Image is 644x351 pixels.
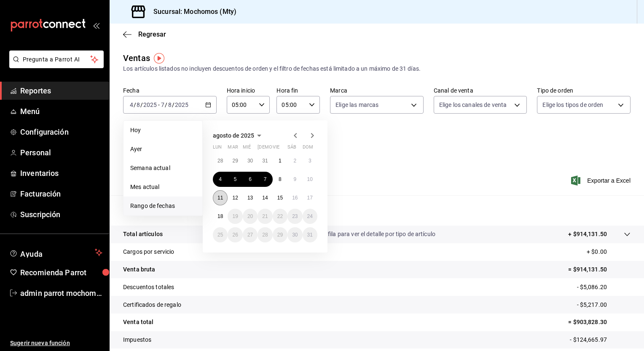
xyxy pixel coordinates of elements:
[243,144,251,153] abbr: miércoles
[123,30,166,38] button: Regresar
[217,195,223,201] abbr: 11 de agosto de 2025
[293,158,296,164] abbr: 2 de agosto de 2025
[568,265,631,274] p: = $914,131.50
[130,164,196,173] span: Semana actual
[123,88,217,93] label: Fecha
[232,213,238,219] abbr: 19 de agosto de 2025
[262,195,268,201] abbr: 14 de agosto de 2025
[143,101,157,108] input: ----
[303,153,317,168] button: 3 de agosto de 2025
[154,53,164,64] img: Tooltip marker
[217,213,223,219] abbr: 18 de agosto de 2025
[247,158,253,164] abbr: 30 de julio de 2025
[129,101,134,108] input: --
[287,227,302,242] button: 30 de agosto de 2025
[130,145,196,154] span: Ayer
[577,300,631,309] p: - $5,217.00
[123,205,631,215] p: Resumen
[165,101,167,108] span: /
[217,232,223,238] abbr: 25 de agosto de 2025
[123,247,174,256] p: Cargos por servicio
[247,195,253,201] abbr: 13 de agosto de 2025
[307,176,313,182] abbr: 10 de agosto de 2025
[258,172,272,187] button: 7 de agosto de 2025
[232,158,238,164] abbr: 29 de julio de 2025
[273,227,287,242] button: 29 de agosto de 2025
[303,172,317,187] button: 10 de agosto de 2025
[287,153,302,168] button: 2 de agosto de 2025
[287,209,302,224] button: 23 de agosto de 2025
[9,51,104,68] button: Pregunta a Parrot AI
[243,227,258,242] button: 27 de agosto de 2025
[123,318,153,327] p: Venta total
[262,232,268,238] abbr: 28 de agosto de 2025
[228,227,242,242] button: 26 de agosto de 2025
[307,213,313,219] abbr: 24 de agosto de 2025
[20,287,102,299] span: admin parrot mochomos
[123,52,150,64] div: Ventas
[277,213,283,219] abbr: 22 de agosto de 2025
[439,101,507,109] span: Elige los canales de venta
[303,190,317,205] button: 17 de agosto de 2025
[287,144,296,153] abbr: sábado
[587,247,631,256] p: + $0.00
[537,88,631,93] label: Tipo de orden
[140,101,143,108] span: /
[307,195,313,201] abbr: 17 de agosto de 2025
[243,190,258,205] button: 13 de agosto de 2025
[303,227,317,242] button: 31 de agosto de 2025
[228,209,242,224] button: 19 de agosto de 2025
[228,190,242,205] button: 12 de agosto de 2025
[258,144,307,153] abbr: jueves
[279,158,282,164] abbr: 1 de agosto de 2025
[219,176,222,182] abbr: 4 de agosto de 2025
[570,335,631,344] p: - $124,665.97
[568,230,607,239] p: + $914,131.50
[23,55,91,64] span: Pregunta a Parrot AI
[273,153,287,168] button: 1 de agosto de 2025
[228,153,242,168] button: 29 de julio de 2025
[213,153,228,168] button: 28 de julio de 2025
[213,209,228,224] button: 18 de agosto de 2025
[277,232,283,238] abbr: 29 de agosto de 2025
[213,172,228,187] button: 4 de agosto de 2025
[292,213,298,219] abbr: 23 de agosto de 2025
[292,232,298,238] abbr: 30 de agosto de 2025
[273,144,279,153] abbr: viernes
[330,88,424,93] label: Marca
[138,30,166,38] span: Regresar
[292,195,298,201] abbr: 16 de agosto de 2025
[243,153,258,168] button: 30 de julio de 2025
[168,101,172,108] input: --
[213,190,228,205] button: 11 de agosto de 2025
[335,101,378,109] span: Elige las marcas
[287,172,302,187] button: 9 de agosto de 2025
[273,209,287,224] button: 22 de agosto de 2025
[234,176,237,182] abbr: 5 de agosto de 2025
[279,176,282,182] abbr: 8 de agosto de 2025
[158,101,160,108] span: -
[217,158,223,164] abbr: 28 de julio de 2025
[247,213,253,219] abbr: 20 de agosto de 2025
[573,175,631,186] span: Exportar a Excel
[228,144,238,153] abbr: martes
[213,227,228,242] button: 25 de agosto de 2025
[258,153,272,168] button: 31 de julio de 2025
[243,172,258,187] button: 6 de agosto de 2025
[276,88,320,93] label: Hora fin
[130,126,196,135] span: Hoy
[249,176,252,182] abbr: 6 de agosto de 2025
[262,213,268,219] abbr: 21 de agosto de 2025
[568,318,631,327] p: = $903,828.30
[20,247,91,258] span: Ayuda
[228,172,242,187] button: 5 de agosto de 2025
[123,335,151,344] p: Impuestos
[232,232,238,238] abbr: 26 de agosto de 2025
[10,339,102,348] span: Sugerir nueva función
[258,209,272,224] button: 21 de agosto de 2025
[123,64,631,73] div: Los artículos listados no incluyen descuentos de orden y el filtro de fechas está limitado a un m...
[161,101,165,108] input: --
[293,176,296,182] abbr: 9 de agosto de 2025
[273,190,287,205] button: 15 de agosto de 2025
